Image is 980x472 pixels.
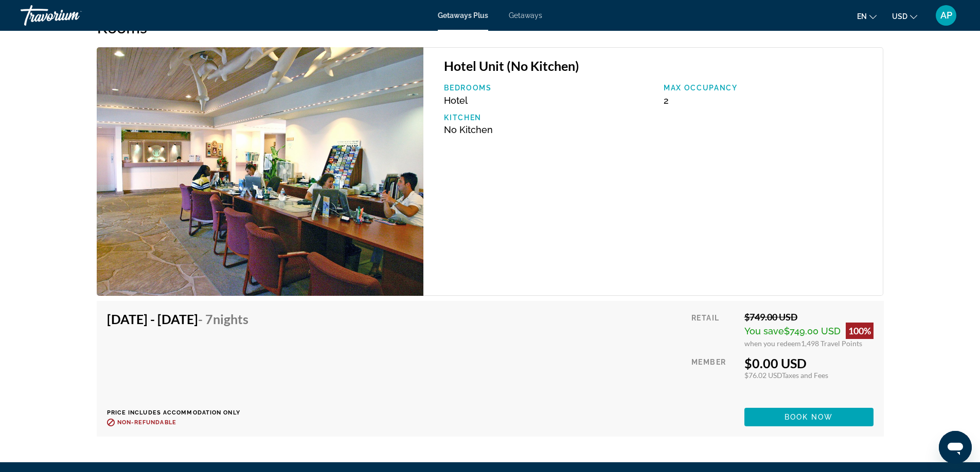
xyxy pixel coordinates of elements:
button: Change currency [892,9,917,24]
span: when you redeem [744,339,801,348]
h3: Hotel Unit (No Kitchen) [444,58,872,73]
span: Hotel [444,95,468,106]
div: $0.00 USD [744,355,874,371]
button: Change language [857,9,877,24]
a: Getaways Plus [438,11,488,20]
span: en [857,12,867,21]
p: Kitchen [444,114,653,122]
div: Retail [691,311,736,348]
span: - 7 [198,311,248,327]
span: Nights [213,311,248,327]
span: 1,498 Travel Points [801,339,862,348]
p: Bedrooms [444,84,653,92]
span: USD [892,12,907,21]
span: Book now [785,413,833,421]
h4: [DATE] - [DATE] [107,311,248,327]
a: Travorium [21,2,123,29]
button: Book now [744,408,874,426]
div: $749.00 USD [744,311,874,323]
span: $749.00 USD [784,326,841,336]
span: You save [744,326,784,336]
span: Non-refundable [117,419,176,426]
span: Taxes and Fees [782,371,828,380]
div: $76.02 USD [744,371,874,380]
p: Price includes accommodation only [107,409,256,416]
span: 2 [664,95,669,106]
div: Member [691,355,736,400]
img: 2788O01X.jpg [97,47,424,296]
p: Max Occupancy [664,84,873,92]
a: Getaways [509,11,542,20]
iframe: Button to launch messaging window [939,431,972,464]
div: 100% [846,323,874,339]
button: User Menu [933,5,959,26]
span: AP [940,10,952,21]
span: No Kitchen [444,124,493,135]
